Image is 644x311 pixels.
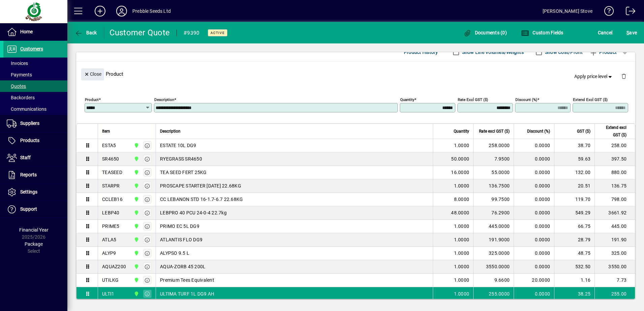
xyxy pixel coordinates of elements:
a: Payments [3,69,67,80]
span: 48.0000 [451,209,469,216]
td: 38.25 [554,287,594,301]
td: 0.0000 [514,247,554,260]
mat-label: Rate excl GST ($) [458,97,488,102]
span: Close [84,69,101,80]
span: Item [102,128,110,135]
div: 9.6600 [478,277,510,283]
span: Financial Year [19,227,49,233]
span: Support [20,206,37,212]
td: 0.0000 [514,220,554,233]
div: CCLEB16 [102,196,123,203]
div: ALYP9 [102,250,116,256]
button: Product [586,46,620,58]
td: 132.00 [554,166,594,179]
span: Documents (0) [463,30,507,35]
span: 1.0000 [454,250,470,256]
button: Back [73,27,99,39]
span: Communications [7,106,46,112]
button: Profile [111,5,132,17]
span: CHRISTCHURCH [132,290,140,298]
span: Discount (%) [527,128,550,135]
td: 880.00 [594,166,635,179]
td: 0.0000 [514,206,554,220]
span: Extend excl GST ($) [599,124,626,139]
a: Logout [621,1,636,23]
a: Support [3,201,67,218]
td: 38.70 [554,139,594,152]
div: 255.0000 [478,290,510,297]
button: Documents (0) [461,27,509,39]
span: CHRISTCHURCH [132,236,140,243]
span: 50.0000 [451,155,469,162]
td: 59.63 [554,152,594,166]
span: 8.0000 [454,196,470,203]
span: PROSCAPE STARTER [DATE] 22.68KG [160,182,241,189]
a: Backorders [3,92,67,103]
span: Suppliers [20,120,39,126]
span: CHRISTCHURCH [132,142,140,149]
div: ATLA5 [102,236,116,243]
td: 0.0000 [514,287,554,301]
span: 1.0000 [454,277,470,283]
span: CHRISTCHURCH [132,182,140,189]
td: 0.0000 [514,233,554,247]
span: CHRISTCHURCH [132,222,140,230]
div: [PERSON_NAME] Stove [543,6,592,16]
button: Close [81,68,104,80]
app-page-header-button: Delete [616,73,632,79]
div: 7.9500 [478,155,510,162]
span: Active [211,31,225,35]
span: CHRISTCHURCH [132,276,140,284]
span: AQUA-ZORB 45 200L [160,263,205,270]
button: Delete [616,68,632,84]
td: 397.50 [594,152,635,166]
button: Cancel [596,27,614,39]
td: 1.16 [554,274,594,287]
td: 7.73 [594,274,635,287]
td: 258.00 [594,139,635,152]
span: Back [74,30,97,35]
td: 3550.00 [594,260,635,274]
a: Home [3,24,67,40]
td: 0.0000 [514,139,554,152]
label: Show Cost/Profit [544,49,583,56]
a: Products [3,132,67,149]
app-page-header-button: Back [67,27,104,39]
span: Payments [7,72,32,77]
span: Quantity [454,128,469,135]
span: Description [160,128,181,135]
td: 0.0000 [514,179,554,193]
td: 325.00 [594,247,635,260]
span: TEA SEED FERT 25KG [160,169,207,176]
div: 55.0000 [478,169,510,176]
a: Quotes [3,80,67,92]
mat-label: Quantity [400,97,414,102]
div: 99.7500 [478,196,510,203]
span: CHRISTCHURCH [132,263,140,270]
span: Customers [20,46,43,51]
div: 76.2900 [478,209,510,216]
td: 119.70 [554,193,594,206]
div: AQUAZ200 [102,263,126,270]
span: Products [20,138,39,143]
a: Reports [3,167,67,183]
td: 0.0000 [514,152,554,166]
span: S [626,30,629,35]
span: PRIMO EC 5L DG9 [160,223,199,230]
span: RYEGRASS SR4650 [160,155,202,162]
td: 20.0000 [514,274,554,287]
span: Backorders [7,95,35,100]
span: CHRISTCHURCH [132,155,140,163]
span: Reports [20,172,37,177]
span: Apply price level [574,73,613,80]
app-page-header-button: Close [79,71,106,77]
div: 325.0000 [478,250,510,256]
span: Settings [20,189,37,195]
span: Rate excl GST ($) [479,128,510,135]
td: 255.00 [594,287,635,301]
td: 798.00 [594,193,635,206]
a: Staff [3,149,67,166]
span: Quotes [7,83,26,89]
span: ESTATE 10L DG9 [160,142,196,149]
span: ULTIMA TURF 1L DG9 AH [160,290,214,297]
